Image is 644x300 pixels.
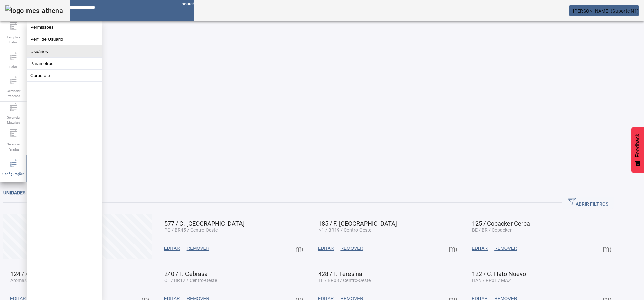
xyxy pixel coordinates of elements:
button: Corporate [27,70,102,81]
span: Unidades [3,190,25,195]
button: Mais [447,242,459,255]
span: CE / BR12 / Centro-Oeste [164,278,217,283]
button: Mais [293,242,305,255]
span: EDITAR [164,245,180,252]
span: Fabril [7,62,19,71]
button: EDITAR [315,242,337,255]
button: Feedback - Mostrar pesquisa [631,127,644,173]
button: REMOVER [337,242,366,255]
button: Permissões [27,21,102,33]
button: Criar unidade [3,214,152,259]
span: REMOVER [340,245,363,252]
span: [PERSON_NAME] (Suporte N1) [573,8,639,14]
button: Mais [601,242,613,255]
span: TE / BR08 / Centro-Oeste [318,278,371,283]
button: Usuários [27,45,102,57]
span: 428 / F. Teresina [318,270,362,277]
span: Gerenciar Processo [3,86,23,100]
span: Feedback [635,134,641,157]
img: logo-mes-athena [5,5,63,16]
span: PG / BR45 / Centro-Oeste [164,227,218,233]
button: REMOVER [183,242,213,255]
span: 577 / C. [GEOGRAPHIC_DATA] [164,220,245,227]
span: 185 / F. [GEOGRAPHIC_DATA] [318,220,397,227]
button: ABRIR FILTROS [562,197,614,209]
span: Gerenciar Materiais [3,113,23,127]
span: HAN / RP01 / MAZ [472,278,511,283]
span: Gerenciar Paradas [3,140,23,154]
span: ABRIR FILTROS [568,198,608,208]
button: EDITAR [161,242,183,255]
button: EDITAR [468,242,491,255]
button: Perfil de Usuário [27,33,102,45]
span: 124 / Aromas Verticalizadas [10,270,86,277]
span: Aromas / BRV1 / Verticalizadas [10,278,76,283]
span: 240 / F. Cebrasa [164,270,208,277]
span: EDITAR [318,245,334,252]
span: REMOVER [187,245,209,252]
span: REMOVER [494,245,517,252]
span: EDITAR [472,245,488,252]
span: Template Fabril [3,33,23,47]
span: 125 / Copacker Cerpa [472,220,530,227]
span: Configurações [0,169,26,178]
button: Parâmetros [27,58,102,69]
button: REMOVER [491,242,520,255]
span: 122 / C. Hato Nuevo [472,270,526,277]
span: BE / BR / Copacker [472,227,512,233]
span: N1 / BR19 / Centro-Oeste [318,227,371,233]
